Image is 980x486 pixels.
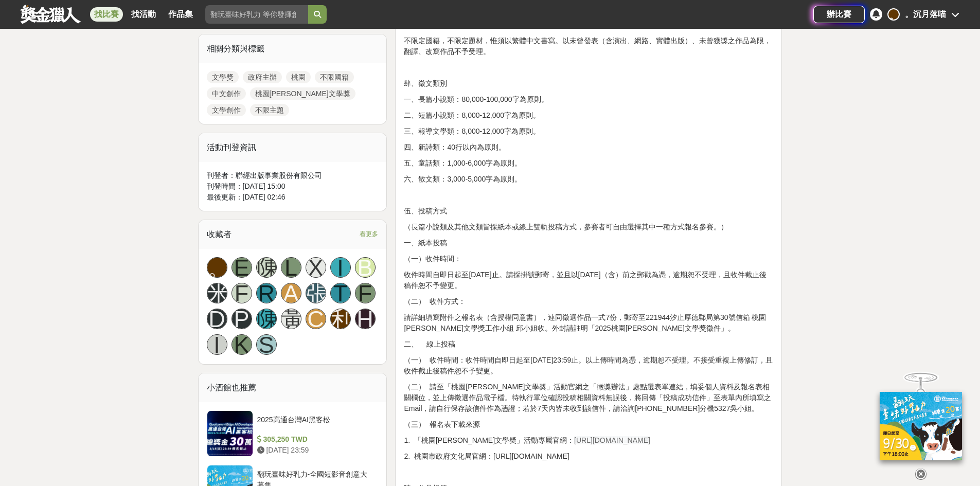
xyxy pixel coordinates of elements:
[207,257,227,278] a: 。
[250,87,355,100] a: 桃園[PERSON_NAME]文學獎
[404,206,773,217] p: 伍、投稿方式
[404,94,773,105] p: 一、長篇小說類：80,000-100,000字為原則。
[404,451,773,462] p: 2. 桃園市政府文化局官網：[URL][DOMAIN_NAME]
[355,283,376,303] a: F
[256,309,277,329] a: 陳
[250,104,289,116] a: 不限主題
[315,71,354,83] a: 不限國籍
[404,78,773,89] p: 肆、徵文類別
[256,334,277,355] a: S
[404,254,773,264] p: （一）收件時間：
[404,296,773,307] p: （二） 收件方式：
[330,283,351,303] a: T
[207,170,379,181] div: 刊登者： 聯經出版事業股份有限公司
[404,312,773,334] p: 請詳細填寫附件之報名表（含授權同意書），連同徵選作品一式7份，郵寄至221944汐止厚德郵局第30號信箱 桃園[PERSON_NAME]文學獎工作小組 邱小姐收。外封請註明「2025桃園[PER...
[355,257,376,278] a: B
[813,6,865,23] a: 辦比賽
[231,283,252,303] a: F
[257,434,375,445] div: 305,250 TWD
[404,142,773,153] p: 四、新詩類：40行以內為原則。
[207,104,246,116] a: 文學創作
[231,309,252,329] a: P
[404,339,773,350] p: 二、 線上投稿
[404,126,773,137] p: 三、報導文學類：8,000-12,000字為原則。
[404,435,773,446] p: 1. 「桃園[PERSON_NAME]文學奬」活動專屬官網：
[256,257,277,278] a: 陳
[404,238,773,248] p: 一、紙本投稿
[880,392,962,460] img: c171a689-fb2c-43c6-a33c-e56b1f4b2190.jpg
[205,5,308,24] input: 翻玩臺味好乳力 等你發揮創意！
[257,445,375,456] div: [DATE] 23:59
[199,34,387,63] div: 相關分類與標籤
[330,257,351,278] a: I
[306,309,326,329] a: C
[905,8,946,21] div: 。沉月落喵
[306,283,326,303] a: 張
[256,283,277,303] a: R
[281,257,301,278] a: L
[231,257,252,278] a: E
[404,158,773,169] p: 五、童話類：1,000-6,000字為原則。
[281,309,301,329] a: 黃
[286,71,311,83] a: 桃園
[207,192,379,203] div: 最後更新： [DATE] 02:46
[404,355,773,376] p: （一） 收件時間：收件時間自即日起至[DATE]23:59止。以上傳時間為憑，逾期恕不受理。不接受重複上傳修訂，且收件截止後稿件恕不予變更。
[207,283,227,303] a: 米
[355,309,376,329] a: H
[207,87,246,100] a: 中文創作
[127,7,160,22] a: 找活動
[404,35,773,57] p: 不限定國籍，不限定題材，惟須以繁體中文書寫。以未曾發表（含演出、網路、實體出版）、未曾獲獎之作品為限，翻譯、改寫作品不予受理。
[207,230,231,239] span: 收藏者
[199,373,387,402] div: 小酒館也推薦
[164,7,197,22] a: 作品集
[207,309,227,329] a: D
[330,309,351,329] a: 利
[574,436,650,444] span: [URL][DOMAIN_NAME]
[257,415,375,434] div: 2025高通台灣AI黑客松
[243,71,282,83] a: 政府主辦
[404,382,773,414] p: （二） 請至「桃園[PERSON_NAME]文學奬」活動官網之「徵獎辦法」處點選表單連結，填妥個人資料及報名表相關欄位，並上傳徵選作品電子檔。待執行單位確認投稿相關資料無誤後，將回傳「投稿成功信...
[887,8,900,21] div: 。
[207,334,227,355] a: I
[207,181,379,192] div: 刊登時間： [DATE] 15:00
[404,110,773,121] p: 二、短篇小說類：8,000-12,000字為原則。
[306,257,326,278] a: X
[404,174,773,185] p: 六、散文類：3,000-5,000字為原則。
[404,222,773,232] p: （長篇小說類及其他文類皆採紙本或線上雙軌投稿方式，參賽者可自由選擇其中一種方式報名參賽。）
[360,228,378,240] span: 看更多
[207,410,379,457] a: 2025高通台灣AI黑客松 305,250 TWD [DATE] 23:59
[231,334,252,355] a: K
[404,419,773,430] p: （三） 報名表下載來源
[207,71,239,83] a: 文學獎
[281,283,301,303] a: A
[199,133,387,162] div: 活動刊登資訊
[404,269,773,291] p: 收件時間自即日起至[DATE]止。請採掛號郵寄，並且以[DATE]（含）前之郵戳為憑，逾期恕不受理，且收件截止後稿件恕不予變更。
[90,7,123,22] a: 找比賽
